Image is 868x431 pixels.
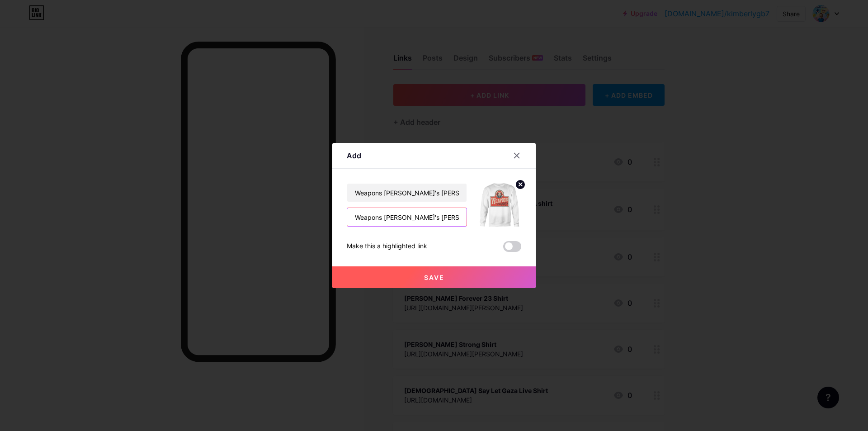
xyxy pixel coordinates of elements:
div: Add [347,150,361,161]
input: URL [347,208,467,226]
img: link_thumbnail [478,183,521,227]
div: Make this a highlighted link [347,241,427,252]
span: Save [424,274,444,281]
input: Title [347,184,467,202]
button: Save [332,266,536,288]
